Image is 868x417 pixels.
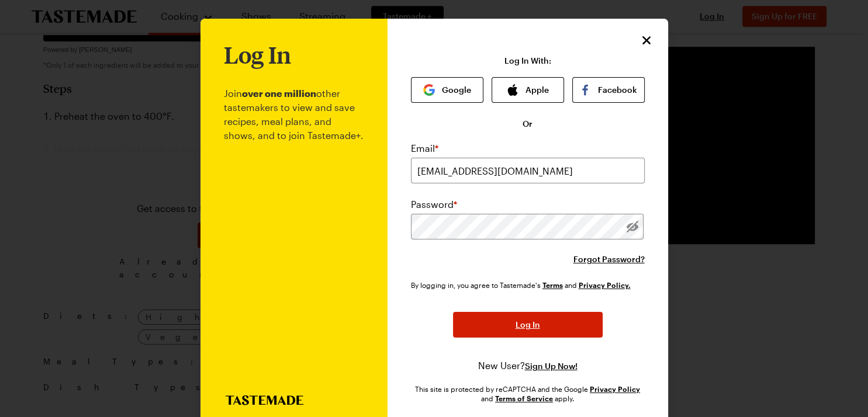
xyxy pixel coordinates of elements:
[411,141,438,155] label: Email
[224,68,364,395] p: Join other tastemakers to view and save recipes, meal plans, and shows, and to join Tastemade+.
[516,319,540,331] span: Log In
[495,393,553,403] a: Google Terms of Service
[542,280,563,290] a: Tastemade Terms of Service
[242,88,316,99] b: over one million
[579,280,631,290] a: Tastemade Privacy Policy
[411,77,483,103] button: Google
[525,360,577,372] button: Sign Up Now!
[411,197,457,211] label: Password
[492,77,564,103] button: Apple
[411,279,635,291] div: By logging in, you agree to Tastemade's and
[572,77,645,103] button: Facebook
[453,312,603,338] button: Log In
[590,384,640,394] a: Google Privacy Policy
[224,42,291,68] h1: Log In
[523,118,532,130] span: Or
[504,56,551,65] p: Log In With:
[478,360,525,371] span: New User?
[573,253,645,265] button: Forgot Password?
[411,384,645,403] div: This site is protected by reCAPTCHA and the Google and apply.
[639,33,654,48] button: Close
